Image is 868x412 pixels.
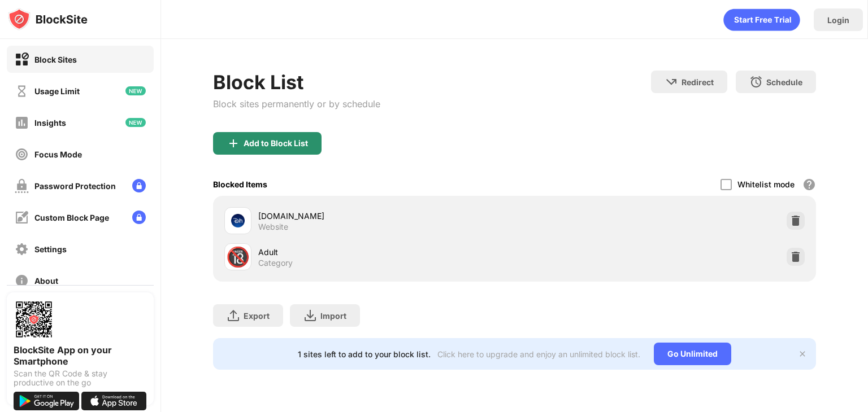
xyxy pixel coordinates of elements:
div: Import [320,311,346,321]
div: Settings [34,244,67,254]
img: x-button.svg [798,349,807,358]
div: [DOMAIN_NAME] [258,210,514,222]
img: password-protection-off.svg [15,179,29,193]
div: About [34,276,58,286]
img: favicons [231,214,245,227]
div: Whitelist mode [737,179,795,189]
img: customize-block-page-off.svg [15,211,29,225]
div: Adult [258,246,514,258]
img: options-page-qr-code.png [14,299,54,340]
div: Scan the QR Code & stay productive on the go [14,369,147,387]
div: Schedule [766,77,802,87]
div: Add to Block List [244,139,308,148]
div: 🔞 [226,246,250,269]
div: animation [723,8,800,31]
div: Insights [34,118,66,128]
div: Block Sites [34,55,77,64]
img: time-usage-off.svg [15,84,29,98]
div: Block sites permanently or by schedule [213,98,380,109]
div: Click here to upgrade and enjoy an unlimited block list. [437,349,640,359]
img: new-icon.svg [125,118,146,127]
img: logo-blocksite.svg [8,8,88,30]
div: Block List [213,71,380,94]
img: insights-off.svg [15,116,29,130]
div: Usage Limit [34,86,80,96]
img: settings-off.svg [15,242,29,256]
div: BlockSite App on your Smartphone [14,344,147,367]
div: Go Unlimited [654,343,731,365]
div: 1 sites left to add to your block list. [298,349,431,359]
div: Custom Block Page [34,213,109,222]
img: focus-off.svg [15,147,29,161]
img: about-off.svg [15,274,29,288]
img: download-on-the-app-store.svg [81,392,147,410]
div: Blocked Items [213,179,267,189]
div: Website [258,222,288,232]
div: Login [827,15,849,25]
img: lock-menu.svg [132,179,146,192]
img: get-it-on-google-play.svg [14,392,79,410]
img: lock-menu.svg [132,211,146,224]
div: Focus Mode [34,150,82,159]
div: Export [244,311,270,321]
div: Category [258,258,293,268]
div: Redirect [682,77,714,87]
div: Password Protection [34,181,116,191]
img: new-icon.svg [125,86,146,95]
img: block-on.svg [15,52,29,67]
